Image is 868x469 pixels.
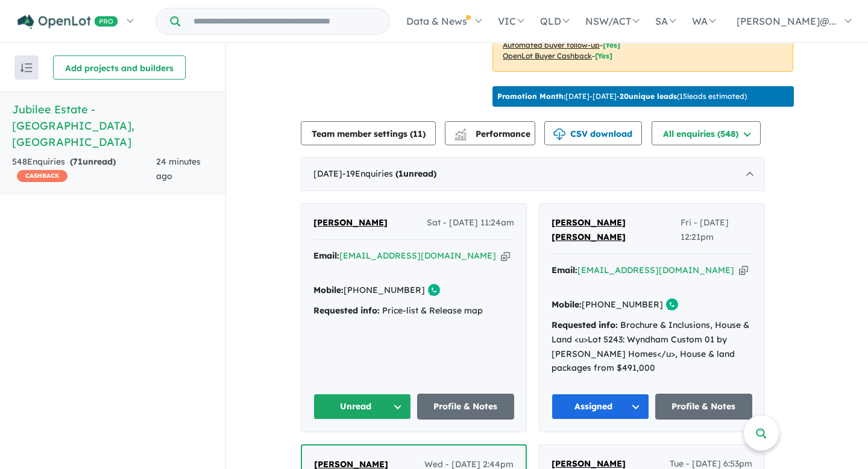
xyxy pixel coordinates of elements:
span: CASHBACK [17,170,68,182]
b: Promotion Month: [497,92,565,101]
span: [Yes] [595,51,612,60]
span: Fri - [DATE] 12:21pm [681,216,752,245]
button: Performance [445,121,535,145]
a: [EMAIL_ADDRESS][DOMAIN_NAME] [339,250,496,261]
span: Performance [456,128,530,139]
img: line-chart.svg [455,128,466,135]
button: Add projects and builders [53,55,186,80]
strong: Mobile: [313,285,344,295]
a: [PERSON_NAME] [313,216,388,230]
span: [PERSON_NAME] [552,458,626,469]
a: [PHONE_NUMBER] [582,299,663,310]
input: Try estate name, suburb, builder or developer [183,8,387,34]
span: - 19 Enquir ies [342,168,436,179]
div: Brochure & Inclusions, House & Land <u>Lot 5243: Wyndham Custom 01 by [PERSON_NAME] Homes</u>, Ho... [552,318,752,376]
span: [PERSON_NAME] [313,217,388,228]
h5: Jubilee Estate - [GEOGRAPHIC_DATA] , [GEOGRAPHIC_DATA] [12,101,213,150]
div: Price-list & Release map [313,304,514,318]
button: Unread [313,394,411,420]
button: All enquiries (548) [652,121,761,145]
strong: Mobile: [552,299,582,310]
a: [PHONE_NUMBER] [344,285,425,295]
span: 24 minutes ago [156,156,201,181]
strong: Requested info: [552,319,618,330]
a: [EMAIL_ADDRESS][DOMAIN_NAME] [577,265,734,275]
div: 548 Enquir ies [12,155,156,184]
b: 20 unique leads [620,92,677,101]
u: OpenLot Buyer Cashback [503,51,592,60]
button: CSV download [544,121,642,145]
img: sort.svg [20,63,33,72]
button: Team member settings (11) [301,121,436,145]
button: Copy [501,250,510,262]
span: 1 [398,168,403,179]
p: [DATE] - [DATE] - ( 15 leads estimated) [497,91,747,102]
strong: ( unread) [395,168,436,179]
u: Automated buyer follow-up [503,40,600,49]
button: Assigned [552,394,649,420]
span: Sat - [DATE] 11:24am [427,216,514,230]
span: [Yes] [603,40,620,49]
span: 71 [73,156,83,167]
span: [PERSON_NAME]@... [737,15,836,27]
a: [PERSON_NAME] [PERSON_NAME] [552,216,681,245]
img: download icon [553,128,565,140]
strong: ( unread) [70,156,116,167]
strong: Requested info: [313,305,380,316]
button: Copy [739,264,748,277]
a: Profile & Notes [417,394,515,420]
strong: Email: [313,250,339,261]
img: bar-chart.svg [454,133,467,140]
img: Openlot PRO Logo White [17,14,118,30]
span: [PERSON_NAME] [PERSON_NAME] [552,217,626,242]
span: 11 [413,128,423,139]
strong: Email: [552,265,577,275]
a: Profile & Notes [655,394,753,420]
div: [DATE] [301,157,765,191]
